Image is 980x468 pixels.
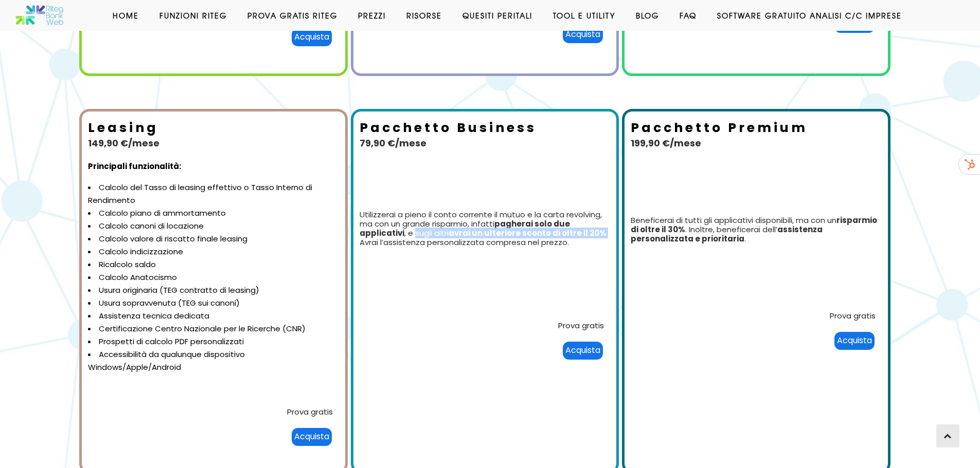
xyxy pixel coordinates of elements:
[88,258,338,271] li: Ricalcolo saldo
[88,310,338,323] li: Assistenza tecnica dedicata
[88,284,338,297] li: Usura originaria (TEG contratto di leasing)
[88,207,338,220] li: Calcolo piano di ammortamento
[558,320,604,331] a: Prova gratis
[449,228,607,238] b: avrai un ulteriore sconto di oltre il 20%
[452,10,543,21] a: Quesiti Peritali
[562,345,604,355] a: Acquista
[292,28,332,46] div: Acquista
[88,161,181,172] strong: Principali funzionalità:
[88,297,338,310] li: Usura sopravvenuta (TEG sui canoni)
[88,348,338,374] li: Accessibilità da qualunque dispositivo Windows/Apple/Android
[360,137,426,149] b: 79,90 €/mese
[631,119,808,137] b: Pacchetto Premium
[834,332,875,350] div: Acquista
[88,246,338,258] li: Calcolo indicizzazione
[563,342,603,360] div: Acquista
[88,233,338,246] li: Calcolo valore di riscatto finale leasing
[88,181,338,207] li: Calcolo del Tasso di leasing effettivo o Tasso Interno di Rendimento
[88,335,338,348] li: Prospetti di calcolo PDF personalizzati
[102,10,149,21] a: Home
[291,31,333,42] a: Acquista
[360,119,537,137] b: Pacchetto Business
[354,205,615,310] td: Utilizzerai a pieno il conto corrente il mutuo e la carta revolving, ma con un grande risparmio, ...
[631,224,823,244] b: assistenza personalizzata e prioritaria
[360,218,570,238] b: pagherai solo due applicativi
[396,10,452,21] a: Risorse
[88,271,338,284] li: Calcolo Anatocismo
[707,10,912,21] a: Software GRATUITO analisi c/c imprese
[88,220,338,233] li: Calcolo canoni di locazione
[291,431,333,442] a: Acquista
[626,211,886,300] td: Beneficerai di tutti gli applicativi disponibili, ma con un . Inoltre, beneficerai dell’ .
[631,137,701,149] b: 199,90 €/mese
[833,335,876,346] a: Acquista
[237,10,348,21] a: Prova Gratis Riteg
[631,215,877,235] b: risparmio di oltre il 30%
[669,10,707,21] a: Faq
[88,323,338,335] li: Certificazione Centro Nazionale per le Ricerche (CNR)
[563,26,603,44] div: Acquista
[830,310,876,321] a: Prova gratis
[543,10,626,21] a: Tool e Utility
[88,137,159,149] b: 149,90 €/mese
[562,29,604,40] a: Acquista
[15,5,64,26] img: Software anatocismo e usura bancaria
[88,119,158,137] b: Leasing
[292,428,332,446] div: Acquista
[287,406,333,417] a: Prova gratis
[348,10,396,21] a: Prezzi
[626,10,669,21] a: Blog
[149,10,237,21] a: Funzioni Riteg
